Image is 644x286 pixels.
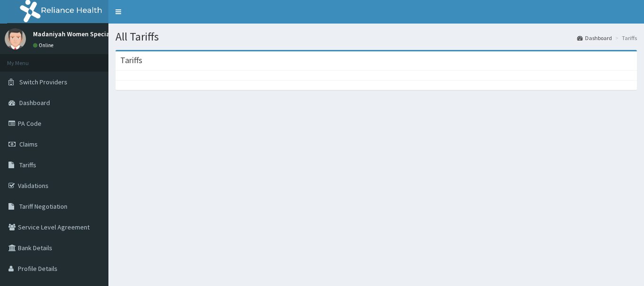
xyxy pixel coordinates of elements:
[116,31,637,43] h1: All Tariffs
[613,34,637,42] li: Tariffs
[19,78,67,86] span: Switch Providers
[577,34,612,42] a: Dashboard
[33,42,56,49] a: Online
[5,28,26,49] img: User Image
[120,56,142,65] h3: Tariffs
[19,161,36,169] span: Tariffs
[19,98,50,107] span: Dashboard
[19,202,67,211] span: Tariff Negotiation
[19,140,38,148] span: Claims
[33,31,147,37] p: Madaniyah Women Specialist Hospital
